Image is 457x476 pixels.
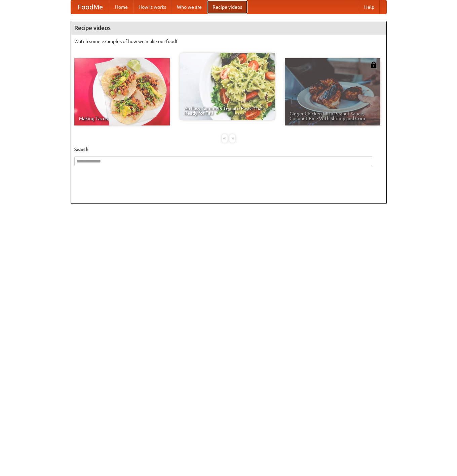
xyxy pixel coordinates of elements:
a: FoodMe [71,0,110,14]
a: Making Tacos [74,58,170,125]
img: 483408.png [370,62,377,68]
h4: Recipe videos [71,21,386,35]
span: Making Tacos [79,116,165,121]
div: « [222,134,228,143]
a: An Easy, Summery Tomato Pasta That's Ready for Fall [180,53,275,120]
h5: Search [74,146,383,153]
p: Watch some examples of how we make our food! [74,38,383,45]
div: » [229,134,235,143]
span: An Easy, Summery Tomato Pasta That's Ready for Fall [184,106,270,115]
a: Who we are [172,0,207,14]
a: Recipe videos [207,0,247,14]
a: How it works [133,0,172,14]
a: Help [359,0,380,14]
a: Home [110,0,133,14]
